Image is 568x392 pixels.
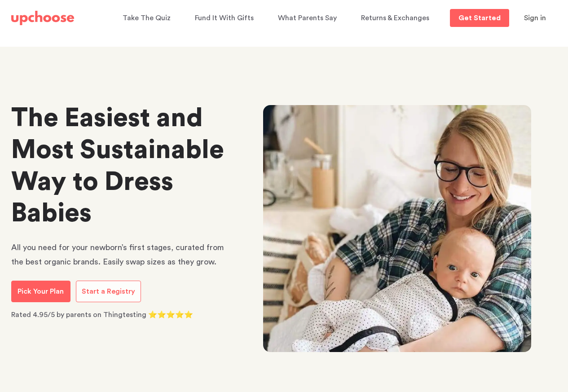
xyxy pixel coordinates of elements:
span: What Parents Say [278,14,337,22]
button: Sign in [513,9,557,27]
a: Pick Your Plan [11,281,70,302]
img: newborn baby [263,105,531,352]
span: All you need for your newborn’s first stages, curated from the best organic brands. Easily swap s... [11,243,224,266]
span: Returns & Exchanges [361,14,429,22]
a: What Parents Say [278,9,339,27]
span: Take The Quiz [123,14,171,22]
span: Fund It With Gifts [195,14,254,22]
p: Rated 4.95/5 by parents on Thingtesting ⭐⭐⭐⭐⭐ [11,309,227,321]
p: Get Started [458,14,501,22]
img: UpChoose [11,11,74,25]
p: Pick Your Plan [18,286,64,297]
a: UpChoose [11,9,74,27]
span: Sign in [524,14,546,22]
span: Start a Registry [82,288,135,295]
a: Fund It With Gifts [195,9,256,27]
strong: The Easiest and Most Sustainable Way to Dress Babies [11,105,224,226]
a: Take The Quiz [123,9,173,27]
a: Returns & Exchanges [361,9,432,27]
a: Start a Registry [76,281,141,302]
a: Get Started [450,9,509,27]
